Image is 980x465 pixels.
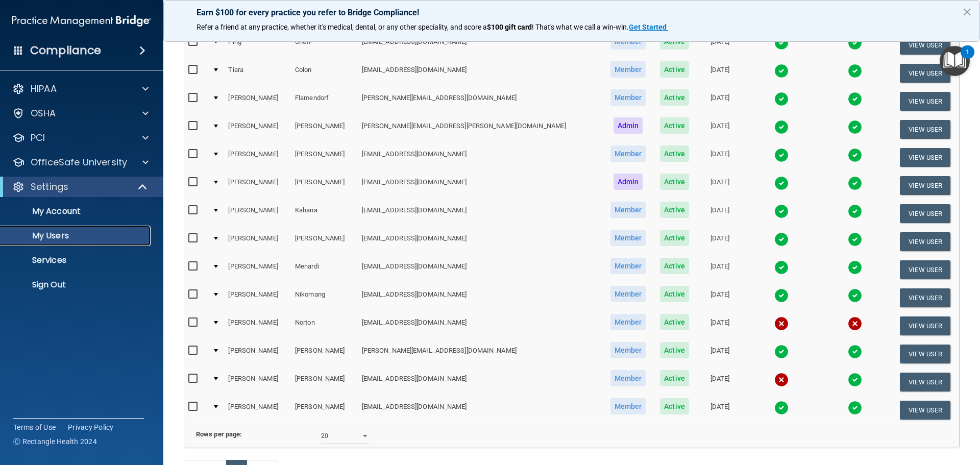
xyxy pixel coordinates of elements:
[358,200,603,228] td: [EMAIL_ADDRESS][DOMAIN_NAME]
[940,46,970,76] button: Open Resource Center, 1 new notification
[774,204,789,218] img: tick.e7d51cea.svg
[291,31,358,59] td: Chow
[900,176,950,195] button: View User
[291,340,358,368] td: [PERSON_NAME]
[660,89,689,106] span: Active
[224,340,291,368] td: [PERSON_NAME]
[900,260,950,279] button: View User
[848,36,862,50] img: tick.e7d51cea.svg
[224,87,291,115] td: [PERSON_NAME]
[291,396,358,424] td: [PERSON_NAME]
[848,260,862,275] img: tick.e7d51cea.svg
[291,368,358,396] td: [PERSON_NAME]
[660,370,689,386] span: Active
[487,23,532,31] strong: $100 gift card
[614,117,643,134] span: Admin
[848,64,862,78] img: tick.e7d51cea.svg
[12,181,148,193] a: Settings
[358,115,603,143] td: [PERSON_NAME][EMAIL_ADDRESS][PERSON_NAME][DOMAIN_NAME]
[900,92,950,111] button: View User
[900,401,950,420] button: View User
[774,64,789,78] img: tick.e7d51cea.svg
[358,228,603,256] td: [EMAIL_ADDRESS][DOMAIN_NAME]
[774,373,789,387] img: cross.ca9f0e7f.svg
[358,31,603,59] td: [EMAIL_ADDRESS][DOMAIN_NAME]
[291,284,358,312] td: Nikomang
[610,230,646,246] span: Member
[696,284,744,312] td: [DATE]
[610,202,646,218] span: Member
[848,120,862,134] img: tick.e7d51cea.svg
[12,107,149,119] a: OSHA
[197,8,947,17] p: Earn $100 for every practice you refer to Bridge Compliance!
[224,228,291,256] td: [PERSON_NAME]
[660,202,689,218] span: Active
[224,31,291,59] td: Ping
[7,231,146,241] p: My Users
[224,172,291,200] td: [PERSON_NAME]
[224,396,291,424] td: [PERSON_NAME]
[696,143,744,172] td: [DATE]
[12,156,149,168] a: OfficeSafe University
[660,174,689,190] span: Active
[900,373,950,391] button: View User
[610,370,646,386] span: Member
[7,206,146,216] p: My Account
[696,200,744,228] td: [DATE]
[774,232,789,247] img: tick.e7d51cea.svg
[31,156,127,168] p: OfficeSafe University
[358,256,603,284] td: [EMAIL_ADDRESS][DOMAIN_NAME]
[7,255,146,265] p: Services
[31,107,56,119] p: OSHA
[224,59,291,87] td: Tiara
[848,148,862,162] img: tick.e7d51cea.svg
[660,117,689,134] span: Active
[900,288,950,307] button: View User
[696,115,744,143] td: [DATE]
[13,422,56,432] a: Terms of Use
[848,288,862,303] img: tick.e7d51cea.svg
[966,52,969,65] div: 1
[610,286,646,302] span: Member
[696,228,744,256] td: [DATE]
[31,181,68,193] p: Settings
[696,312,744,340] td: [DATE]
[197,23,487,31] span: Refer a friend at any practice, whether it's medical, dental, or any other speciality, and score a
[629,23,667,31] strong: Get Started
[610,314,646,330] span: Member
[774,120,789,134] img: tick.e7d51cea.svg
[774,288,789,303] img: tick.e7d51cea.svg
[291,200,358,228] td: Kahana
[291,59,358,87] td: Colon
[660,342,689,358] span: Active
[358,143,603,172] td: [EMAIL_ADDRESS][DOMAIN_NAME]
[610,342,646,358] span: Member
[660,61,689,78] span: Active
[358,368,603,396] td: [EMAIL_ADDRESS][DOMAIN_NAME]
[614,174,643,190] span: Admin
[660,145,689,162] span: Active
[31,83,57,95] p: HIPAA
[848,176,862,190] img: tick.e7d51cea.svg
[848,401,862,415] img: tick.e7d51cea.svg
[224,256,291,284] td: [PERSON_NAME]
[900,148,950,167] button: View User
[848,204,862,218] img: tick.e7d51cea.svg
[224,312,291,340] td: [PERSON_NAME]
[358,172,603,200] td: [EMAIL_ADDRESS][DOMAIN_NAME]
[610,398,646,414] span: Member
[774,148,789,162] img: tick.e7d51cea.svg
[774,316,789,331] img: cross.ca9f0e7f.svg
[358,312,603,340] td: [EMAIL_ADDRESS][DOMAIN_NAME]
[532,23,629,31] span: ! That's what we call a win-win.
[610,145,646,162] span: Member
[12,132,149,144] a: PCI
[696,87,744,115] td: [DATE]
[696,396,744,424] td: [DATE]
[12,83,149,95] a: HIPAA
[900,316,950,335] button: View User
[660,286,689,302] span: Active
[224,200,291,228] td: [PERSON_NAME]
[7,280,146,290] p: Sign Out
[224,115,291,143] td: [PERSON_NAME]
